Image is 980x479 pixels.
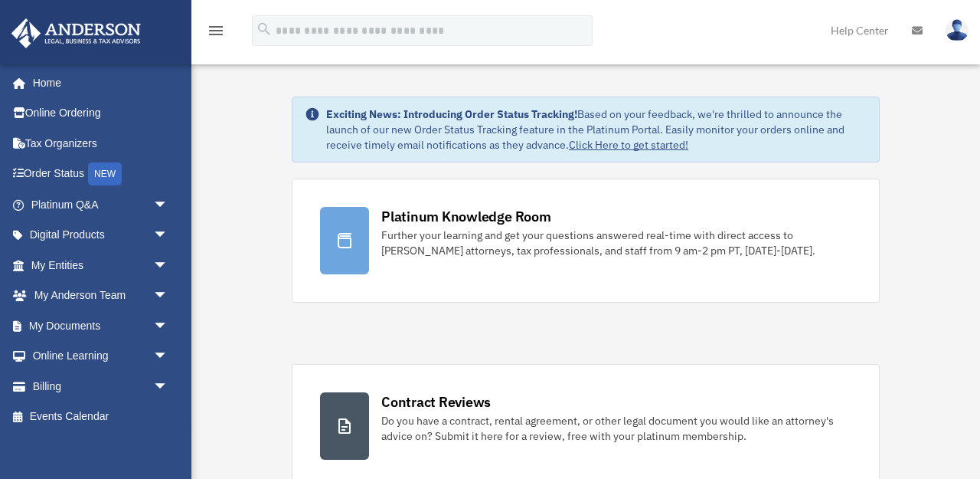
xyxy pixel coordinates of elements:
[292,179,880,303] a: Platinum Knowledge Room Further your learning and get your questions answered real-time with dire...
[569,138,688,152] a: Click Here to get started!
[946,19,969,41] img: User Pic
[153,250,184,281] span: arrow_drop_down
[153,220,184,251] span: arrow_drop_down
[11,189,191,220] a: Platinum Q&Aarrow_drop_down
[11,159,191,190] a: Order StatusNEW
[11,128,191,159] a: Tax Organizers
[7,18,145,48] img: Anderson Advisors Platinum Portal
[153,341,184,372] span: arrow_drop_down
[326,107,577,121] strong: Exciting News: Introducing Order Status Tracking!
[11,281,191,311] a: My Anderson Teamarrow_drop_down
[11,220,191,251] a: Digital Productsarrow_drop_down
[326,107,867,153] div: Based on your feedback, we're thrilled to announce the launch of our new Order Status Tracking fe...
[153,371,184,402] span: arrow_drop_down
[153,189,184,221] span: arrow_drop_down
[256,21,273,38] i: search
[381,207,551,226] div: Platinum Knowledge Room
[11,67,184,98] a: Home
[381,413,851,444] div: Do you have a contract, rental agreement, or other legal document you would like an attorney's ad...
[207,27,225,40] a: menu
[381,228,851,258] div: Further your learning and get your questions answered real-time with direct access to [PERSON_NAM...
[11,98,191,129] a: Online Ordering
[11,371,191,402] a: Billingarrow_drop_down
[88,162,122,185] div: NEW
[381,392,491,412] div: Contract Reviews
[153,310,184,342] span: arrow_drop_down
[153,281,184,312] span: arrow_drop_down
[11,402,191,432] a: Events Calendar
[11,310,191,341] a: My Documentsarrow_drop_down
[11,250,191,281] a: My Entitiesarrow_drop_down
[11,341,191,372] a: Online Learningarrow_drop_down
[207,21,225,40] i: menu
